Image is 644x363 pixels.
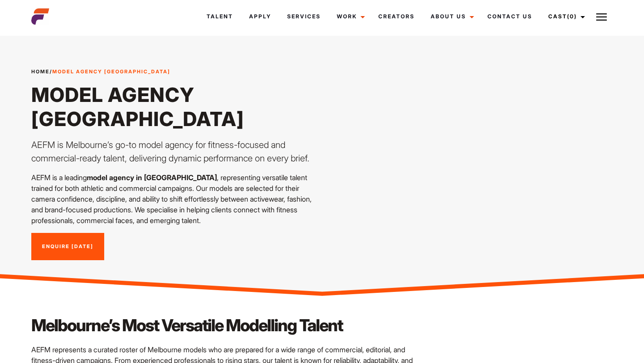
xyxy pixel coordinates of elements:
[596,12,607,22] img: Burger icon
[479,4,540,29] a: Contact Us
[31,314,415,337] h2: Melbourne’s Most Versatile Modelling Talent
[31,83,317,131] h1: Model Agency [GEOGRAPHIC_DATA]
[370,4,423,29] a: Creators
[279,4,329,29] a: Services
[31,68,170,76] span: /
[567,13,577,20] span: (0)
[31,8,49,25] img: cropped-aefm-brand-fav-22-square.png
[329,4,370,29] a: Work
[241,4,279,29] a: Apply
[423,4,479,29] a: About Us
[540,4,590,29] a: Cast(0)
[31,138,317,165] p: AEFM is Melbourne’s go-to model agency for fitness-focused and commercial-ready talent, deliverin...
[31,233,104,261] a: Enquire [DATE]
[52,68,170,75] strong: Model Agency [GEOGRAPHIC_DATA]
[87,173,217,182] strong: model agency in [GEOGRAPHIC_DATA]
[31,68,50,75] a: Home
[31,172,317,226] p: AEFM is a leading , representing versatile talent trained for both athletic and commercial campai...
[199,4,241,29] a: Talent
